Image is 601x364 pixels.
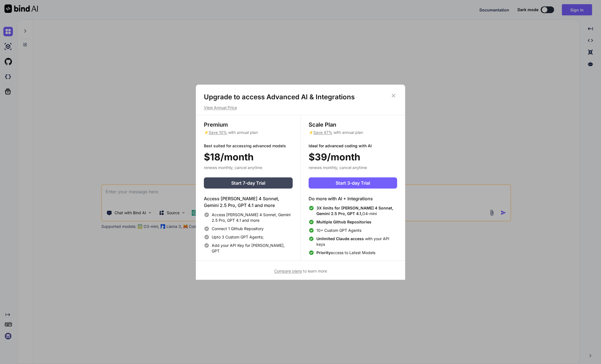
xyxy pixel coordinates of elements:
h1: Upgrade to access Advanced AI & Integrations [204,93,397,102]
span: to learn more [274,269,327,273]
span: access to Latest Models [316,250,375,255]
span: renews monthly, cancel anytime [204,165,262,170]
span: with your API keys [316,236,397,247]
p: View Annual Price [204,105,397,110]
span: Upto 3 Custom GPT Agents; [212,234,264,240]
h4: Access [PERSON_NAME] 4 Sonnet, Gemini 2.5 Pro, GPT 4.1 and more [204,195,293,209]
p: ⚡ with annual plan [309,130,397,135]
span: Compare plans [274,269,302,273]
span: $18/month [204,150,254,164]
button: Start 7-day Trial [204,177,293,189]
span: O4-mini [316,205,397,216]
span: 3X limits for [PERSON_NAME] 4 Sonnet, Gemini 2.5 Pro, GPT 4.1, [316,206,393,216]
span: Save 10% [209,130,227,135]
span: Start 7-day Trial [231,180,265,186]
span: 10+ Custom GPT Agents [316,228,361,233]
h4: Do more with AI + Integrations [309,195,397,202]
button: Start 3-day Trial [309,177,397,189]
span: Connect 1 Github Repository [212,226,264,232]
span: Access [PERSON_NAME] 4 Sonnet, Gemini 2.5 Pro, GPT 4.1 and more [212,212,293,223]
span: Multiple Github Repositories [316,220,371,224]
span: Save 47% [313,130,332,135]
p: Ideal for advanced coding with AI [309,143,397,149]
span: Unlimited Claude access [316,236,365,241]
span: Priority [316,250,331,255]
h3: Premium [204,121,293,129]
h3: Scale Plan [309,121,397,129]
span: Add your API Key for [PERSON_NAME], GPT [212,243,293,254]
p: Best suited for accessing advanced models [204,143,293,149]
span: Start 3-day Trial [336,180,370,186]
p: ⚡ with annual plan [204,130,293,135]
span: $39/month [309,150,360,164]
span: renews monthly, cancel anytime [309,165,367,170]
